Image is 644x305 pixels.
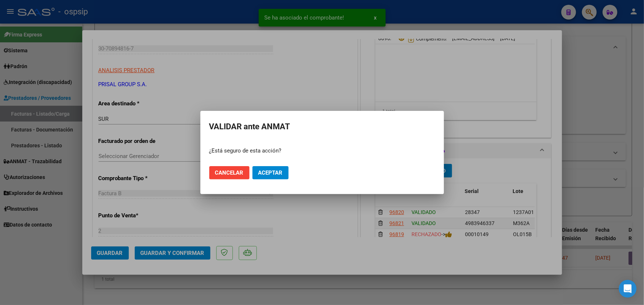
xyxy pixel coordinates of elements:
span: Aceptar [258,169,283,176]
p: ¿Está seguro de esta acción? [209,147,435,155]
button: Aceptar [252,166,289,179]
div: Open Intercom Messenger [619,280,637,298]
h2: VALIDAR ante ANMAT [209,120,435,134]
span: Cancelar [215,169,244,176]
button: Cancelar [209,166,249,179]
